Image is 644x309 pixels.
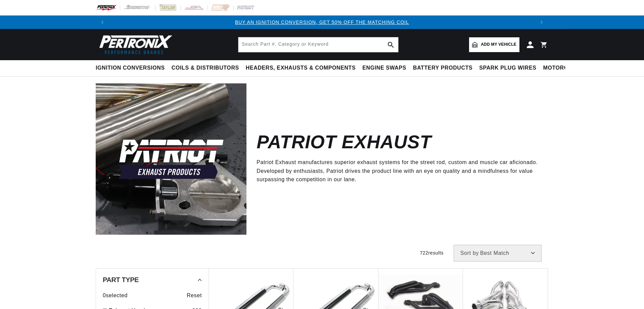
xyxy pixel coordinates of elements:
button: search button [383,37,398,52]
span: 722 results [420,250,444,256]
summary: Engine Swaps [359,60,410,76]
button: Translation missing: en.sections.announcements.next_announcement [535,15,548,29]
summary: Motorcycle [540,60,587,76]
img: Patriot Exhaust [96,83,246,234]
span: Spark Plug Wires [479,65,536,72]
span: Reset [187,291,202,300]
div: Announcement [109,18,535,26]
span: Headers, Exhausts & Components [246,65,356,72]
span: Engine Swaps [362,65,406,72]
span: Sort by [460,250,479,256]
img: Pertronix [96,33,173,56]
span: Ignition Conversions [96,65,165,72]
summary: Battery Products [410,60,476,76]
h2: Patriot Exhaust [257,134,431,150]
summary: Ignition Conversions [96,60,168,76]
input: Search Part #, Category or Keyword [238,37,398,52]
span: Motorcycle [543,65,583,72]
summary: Coils & Distributors [168,60,242,76]
summary: Headers, Exhausts & Components [242,60,359,76]
a: BUY AN IGNITION CONVERSION, GET 50% OFF THE MATCHING COIL [235,20,409,25]
div: 1 of 3 [109,18,535,26]
summary: Spark Plug Wires [476,60,540,76]
span: Part Type [103,276,139,283]
a: Add my vehicle [469,37,519,52]
span: Add my vehicle [481,41,516,48]
slideshow-component: Translation missing: en.sections.announcements.announcement_bar [79,15,565,29]
button: Translation missing: en.sections.announcements.previous_announcement [96,15,109,29]
span: Coils & Distributors [172,65,239,72]
span: 0 selected [103,291,128,300]
p: Patriot Exhaust manufactures superior exhaust systems for the street rod, custom and muscle car a... [257,158,538,184]
span: Battery Products [413,65,472,72]
select: Sort by [454,245,542,262]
